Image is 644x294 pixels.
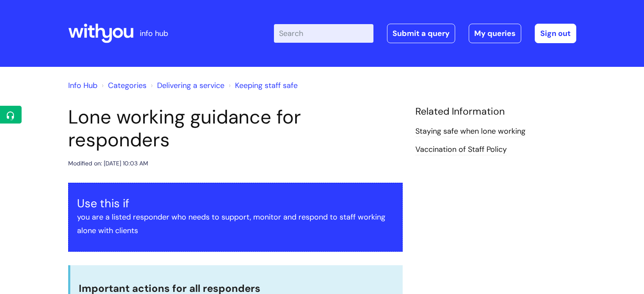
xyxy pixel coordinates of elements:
[415,144,507,155] a: Vaccination of Staff Policy
[68,106,403,151] h1: Lone working guidance for responders
[415,106,576,118] h4: Related Information
[140,27,168,40] p: info hub
[227,79,298,92] li: Keeping staff safe
[415,126,525,137] a: Staying safe when lone working
[535,24,576,43] a: Sign out
[68,80,97,91] a: Info Hub
[100,79,146,92] li: Solution home
[235,80,298,91] a: Keeping staff safe
[387,24,455,43] a: Submit a query
[108,80,146,91] a: Categories
[68,158,148,169] div: Modified on: [DATE] 10:03 AM
[274,24,373,43] input: Search
[274,24,576,43] div: | -
[469,24,521,43] a: My queries
[77,210,394,238] p: you are a listed responder who needs to support, monitor and respond to staff working alone with ...
[157,80,224,91] a: Delivering a service
[77,197,394,210] h3: Use this if
[149,79,224,92] li: Delivering a service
